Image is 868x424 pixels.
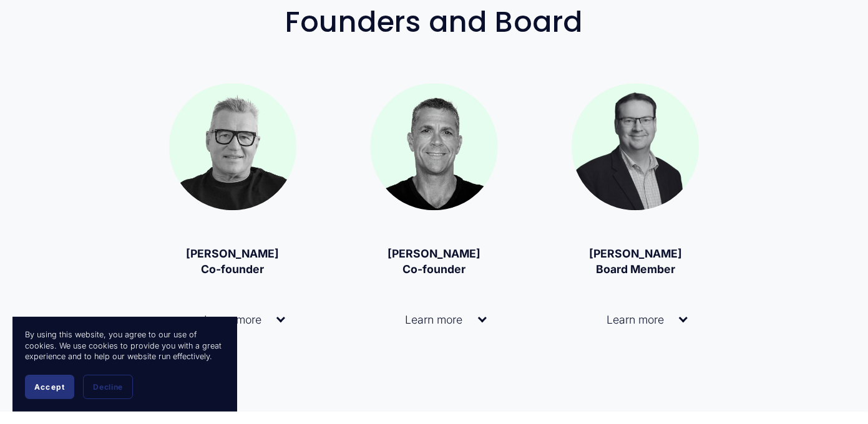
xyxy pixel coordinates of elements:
strong: [PERSON_NAME] Co-founder [186,247,279,276]
strong: [PERSON_NAME] Co-founder [388,247,480,276]
button: Accept [25,375,74,399]
button: Learn more [169,294,296,345]
span: Learn more [583,313,679,326]
button: Learn more [572,294,699,345]
span: Learn more [381,313,477,326]
strong: [PERSON_NAME] Board Member [589,247,682,276]
h2: Founders and Board [35,6,834,38]
section: Cookie banner [12,317,237,412]
span: Decline [93,382,123,392]
button: Decline [83,375,133,399]
span: Accept [34,382,65,392]
p: By using this website, you agree to our use of cookies. We use cookies to provide you with a grea... [25,329,225,362]
button: Learn more [370,294,497,345]
span: Learn more [180,313,276,326]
